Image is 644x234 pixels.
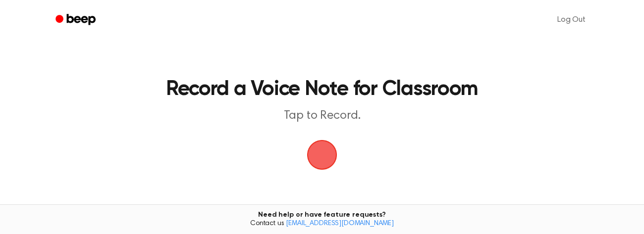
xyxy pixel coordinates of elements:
[307,140,337,170] img: Beep Logo
[547,8,595,32] a: Log Out
[286,220,394,227] a: [EMAIL_ADDRESS][DOMAIN_NAME]
[6,220,638,229] span: Contact us
[107,79,537,100] h1: Record a Voice Note for Classroom
[49,10,105,30] a: Beep
[132,108,512,124] p: Tap to Record.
